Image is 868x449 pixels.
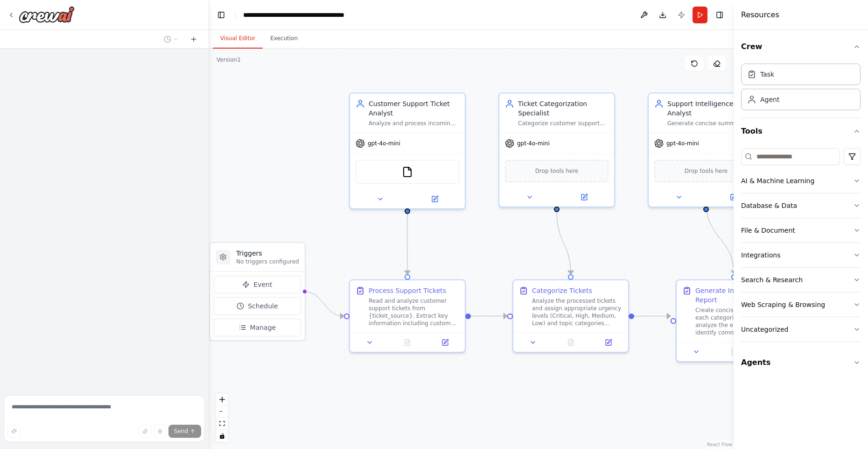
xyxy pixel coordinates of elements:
[741,325,788,334] div: Uncategorized
[174,428,188,435] span: Send
[667,99,758,118] div: Support Intelligence Analyst
[168,425,201,438] button: Send
[707,442,732,447] a: React Flow attribution
[368,140,400,147] span: gpt-4o-mini
[402,166,413,178] img: FileReadTool
[250,323,276,332] span: Manage
[741,250,780,260] div: Integrations
[760,95,779,104] div: Agent
[667,120,758,127] div: Generate concise summaries of categorized tickets, identify patterns and common issues across mul...
[369,286,446,295] div: Process Support Tickets
[213,29,263,49] button: Visual Editor
[243,10,348,20] nav: breadcrumb
[741,34,861,60] button: Crew
[741,201,797,210] div: Database & Data
[741,169,861,193] button: AI & Machine Learning
[214,276,301,293] button: Event
[236,249,299,258] h3: Triggers
[517,140,550,147] span: gpt-4o-mini
[714,346,754,357] button: No output available
[666,140,699,147] span: gpt-4o-mini
[248,301,278,311] span: Schedule
[532,297,623,327] div: Analyze the processed tickets and assign appropriate urgency levels (Critical, High, Medium, Low)...
[209,242,306,341] div: TriggersNo triggers configuredEventScheduleManage
[216,418,228,430] button: fit view
[741,176,814,185] div: AI & Machine Learning
[551,337,591,348] button: No output available
[648,93,764,207] div: Support Intelligence AnalystGenerate concise summaries of categorized tickets, identify patterns ...
[236,258,299,265] p: No triggers configured
[216,393,228,406] button: zoom in
[429,337,461,348] button: Open in side panel
[741,349,861,376] button: Agents
[741,275,803,285] div: Search & Research
[741,226,795,235] div: File & Document
[186,34,201,45] button: Start a new chat
[685,166,728,176] span: Drop tools here
[741,268,861,292] button: Search & Research
[216,393,228,442] div: React Flow controls
[532,286,592,295] div: Categorize Tickets
[369,99,459,118] div: Customer Support Ticket Analyst
[349,279,466,353] div: Process Support TicketsRead and analyze customer support tickets from {ticket_source}. Extract ke...
[217,56,241,64] div: Version 1
[512,279,629,353] div: Categorize TicketsAnalyze the processed tickets and assign appropriate urgency levels (Critical, ...
[263,29,305,49] button: Execution
[498,93,615,207] div: Ticket Categorization SpecialistCategorize customer support tickets by urgency level (Critical, H...
[7,425,21,438] button: Improve this prompt
[741,243,861,267] button: Integrations
[741,218,861,242] button: File & Document
[253,280,272,289] span: Event
[349,93,466,209] div: Customer Support Ticket AnalystAnalyze and process incoming customer support tickets from {ticket...
[535,166,579,176] span: Drop tools here
[707,192,760,203] button: Open in side panel
[741,118,861,144] button: Tools
[154,425,167,438] button: Click to speak your automation idea
[216,430,228,442] button: toggle interactivity
[741,193,861,218] button: Database & Data
[676,279,792,362] div: Generate Intelligence ReportCreate concise summaries for each categorized ticket and analyze the ...
[388,337,427,348] button: No output available
[19,6,75,23] img: Logo
[741,317,861,342] button: Uncategorized
[403,214,412,274] g: Edge from 98a7c700-d28f-42ff-840b-7c18d42ddbd3 to 39801b2e-aea4-4ce8-a2df-f757e00e5752
[695,286,786,305] div: Generate Intelligence Report
[552,212,575,274] g: Edge from 8409956e-4985-406d-99bf-54263ff82a9a to a20d61c0-9d89-404b-8826-178c5f9c354c
[214,319,301,336] button: Manage
[369,120,459,127] div: Analyze and process incoming customer support tickets from {ticket_source}, extracting key inform...
[634,312,671,321] g: Edge from a20d61c0-9d89-404b-8826-178c5f9c354c to e0766071-ba2e-4d4c-8056-460c147f64bc
[139,425,152,438] button: Upload files
[558,192,610,203] button: Open in side panel
[741,9,779,21] h4: Resources
[304,287,344,321] g: Edge from triggers to 39801b2e-aea4-4ce8-a2df-f757e00e5752
[160,34,182,45] button: Switch to previous chat
[518,99,609,118] div: Ticket Categorization Specialist
[713,8,726,21] button: Hide right sidebar
[369,297,459,327] div: Read and analyze customer support tickets from {ticket_source}. Extract key information including...
[741,292,861,317] button: Web Scraping & Browsing
[471,312,507,321] g: Edge from 39801b2e-aea4-4ce8-a2df-f757e00e5752 to a20d61c0-9d89-404b-8826-178c5f9c354c
[741,300,825,309] div: Web Scraping & Browsing
[760,70,774,79] div: Task
[215,8,228,21] button: Hide left sidebar
[701,203,739,274] g: Edge from a9a7aba9-5f61-4f85-bfb9-5b84d3a58014 to e0766071-ba2e-4d4c-8056-460c147f64bc
[741,144,861,349] div: Tools
[741,60,861,118] div: Crew
[695,306,786,336] div: Create concise summaries for each categorized ticket and analyze the entire batch to identify com...
[214,297,301,315] button: Schedule
[216,406,228,418] button: zoom out
[592,337,624,348] button: Open in side panel
[408,193,461,205] button: Open in side panel
[518,120,609,127] div: Categorize customer support tickets by urgency level (Critical, High, Medium, Low) and topic cate...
